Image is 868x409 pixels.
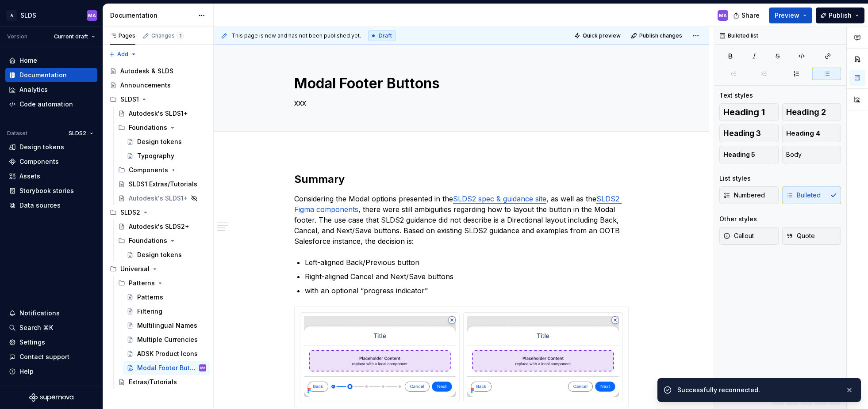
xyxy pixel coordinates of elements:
[115,106,210,121] a: Autodesk's SLDS1+
[292,96,627,110] textarea: xxx
[123,361,210,375] a: Modal Footer ButtonsMA
[5,306,97,320] button: Notifications
[129,123,167,132] div: Foundations
[19,85,48,94] div: Analytics
[123,318,210,333] a: Multilingual Names
[106,92,210,106] div: SLDS1
[305,271,629,282] p: Right-aligned Cancel and Next/Save buttons
[829,11,852,20] span: Publish
[19,309,60,318] div: Notifications
[106,64,210,389] div: Page tree
[294,172,629,186] h2: Summary
[5,364,97,379] button: Help
[106,78,210,92] a: Announcements
[782,125,841,142] button: Heading 4
[6,10,17,21] div: A
[129,378,177,386] div: Extras/Tutorials
[115,276,210,290] div: Patterns
[723,150,755,159] span: Heading 5
[294,193,629,246] p: Considering the Modal options presented in the , as well as the , there were still ambiguities re...
[19,100,73,109] div: Code automation
[129,166,168,174] div: Components
[7,33,27,40] div: Version
[117,51,128,58] span: Add
[137,349,198,358] div: ADSK Product Icons
[115,220,210,234] a: Autodesk's SLDS2+
[137,307,162,316] div: Filtering
[723,191,765,200] span: Numbered
[729,8,765,23] button: Share
[786,231,815,240] span: Quote
[7,130,27,137] div: Dataset
[5,321,97,335] button: Search ⌘K
[137,137,182,146] div: Design tokens
[769,8,812,23] button: Preview
[106,262,210,276] div: Universal
[782,103,841,121] button: Heading 2
[137,250,182,259] div: Design tokens
[129,109,188,118] div: Autodesk's SLDS1+
[19,323,53,332] div: Search ⌘K
[5,140,97,154] a: Design tokens
[5,155,97,169] a: Components
[19,172,40,181] div: Assets
[115,375,210,389] a: Extras/Tutorials
[723,231,754,240] span: Callout
[5,68,97,82] a: Documentation
[65,127,97,140] button: SLDS2
[115,234,210,248] div: Foundations
[110,11,194,20] div: Documentation
[719,103,779,121] button: Heading 1
[786,108,826,117] span: Heading 2
[719,125,779,142] button: Heading 3
[741,11,760,20] span: Share
[137,321,197,330] div: Multilingual Names
[19,186,74,195] div: Storybook stories
[723,129,761,138] span: Heading 3
[5,53,97,68] a: Home
[5,335,97,349] a: Settings
[5,350,97,364] button: Contact support
[120,208,140,217] div: SLDS2
[628,30,686,42] button: Publish changes
[120,81,171,90] div: Announcements
[719,146,779,163] button: Heading 5
[137,151,174,160] div: Typography
[137,364,197,372] div: Modal Footer Buttons
[719,91,753,100] div: Text styles
[120,265,150,273] div: Universal
[2,6,101,25] button: ASLDSMA
[19,338,45,347] div: Settings
[583,32,621,39] span: Quick preview
[177,32,184,39] span: 1
[200,364,205,372] div: MA
[29,393,73,402] a: Supernova Logo
[719,186,779,204] button: Numbered
[5,184,97,198] a: Storybook stories
[292,73,627,94] textarea: Modal Footer Buttons
[5,97,97,111] a: Code automation
[305,285,629,296] p: with an optional “progress indicator”
[110,32,135,39] div: Pages
[88,12,96,19] div: MA
[20,11,36,20] div: SLDS
[379,32,392,39] span: Draft
[782,146,841,163] button: Body
[123,248,210,262] a: Design tokens
[129,236,167,245] div: Foundations
[50,30,99,43] button: Current draft
[719,174,751,183] div: List styles
[115,177,210,191] a: SLDS1 Extras/Tutorials
[723,108,765,117] span: Heading 1
[129,222,189,231] div: Autodesk's SLDS2+
[19,201,61,210] div: Data sources
[231,32,361,39] span: This page is new and has not been published yet.
[19,157,59,166] div: Components
[123,135,210,149] a: Design tokens
[151,32,184,39] div: Changes
[719,227,779,245] button: Callout
[123,347,210,361] a: ADSK Product Icons
[782,227,841,245] button: Quote
[19,71,67,80] div: Documentation
[137,293,163,302] div: Patterns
